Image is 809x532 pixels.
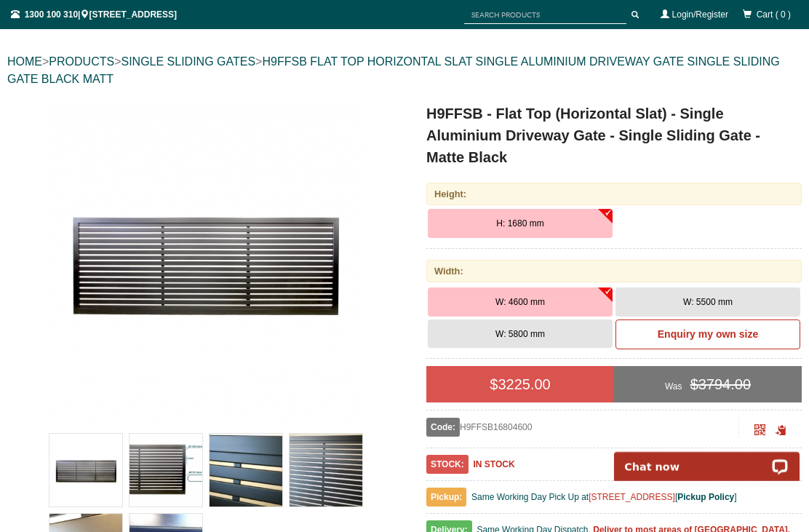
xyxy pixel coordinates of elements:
[129,434,202,507] img: H9FFSB - Flat Top (Horizontal Slat) - Single Aluminium Driveway Gate - Single Sliding Gate - Matt...
[46,103,366,423] img: H9FFSB - Flat Top (Horizontal Slat) - Single Aluminium Driveway Gate - Single Sliding Gate - Matt...
[49,434,122,507] img: H9FFSB - Flat Top (Horizontal Slat) - Single Aluminium Driveway Gate - Single Sliding Gate - Matt...
[426,366,614,402] div: $
[615,319,800,350] a: Enquiry my own size
[426,183,802,205] div: Height:
[589,492,675,502] a: [STREET_ADDRESS]
[498,376,550,392] span: 3225.00
[426,103,802,168] h1: H9FFSB - Flat Top (Horizontal Slat) - Single Aluminium Driveway Gate - Single Sliding Gate - Matt...
[49,55,114,68] a: PRODUCTS
[605,435,809,481] iframe: LiveChat chat widget
[210,434,282,507] img: H9FFSB - Flat Top (Horizontal Slat) - Single Aluminium Driveway Gate - Single Sliding Gate - Matt...
[754,426,765,437] a: Click to enlarge and scan to share.
[496,218,543,229] span: H: 1680 mm
[11,9,177,20] span: | [STREET_ADDRESS]
[426,418,460,437] span: Code:
[7,39,802,103] div: > > >
[426,260,802,282] div: Width:
[658,328,758,340] b: Enquiry my own size
[690,376,751,392] span: $3794.00
[428,209,613,238] button: H: 1680 mm
[290,434,362,507] img: H9FFSB - Flat Top (Horizontal Slat) - Single Aluminium Driveway Gate - Single Sliding Gate - Matt...
[121,55,255,68] a: SINGLE SLIDING GATES
[757,9,791,20] span: Cart ( 0 )
[9,103,403,423] a: H9FFSB - Flat Top (Horizontal Slat) - Single Aluminium Driveway Gate - Single Sliding Gate - Matt...
[25,9,78,20] a: 1300 100 310
[677,492,734,502] a: Pickup Policy
[615,287,800,317] button: W: 5500 mm
[683,297,733,307] span: W: 5500 mm
[672,9,728,20] a: Login/Register
[428,287,613,317] button: W: 4600 mm
[471,492,737,502] span: Same Working Day Pick Up at [ ]
[473,459,514,469] b: IN STOCK
[426,488,466,507] span: Pickup:
[428,319,613,349] button: W: 5800 mm
[7,55,42,68] a: HOME
[464,6,626,24] input: SEARCH PRODUCTS
[426,455,469,474] span: STOCK:
[665,381,682,392] span: Was
[495,329,545,339] span: W: 5800 mm
[776,425,786,436] span: Click to copy the URL
[495,297,545,307] span: W: 4600 mm
[7,55,780,85] a: H9FFSB FLAT TOP HORIZONTAL SLAT SINGLE ALUMINIUM DRIVEWAY GATE SINGLE SLIDING GATE BLACK MATT
[426,418,739,437] div: H9FFSB16804600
